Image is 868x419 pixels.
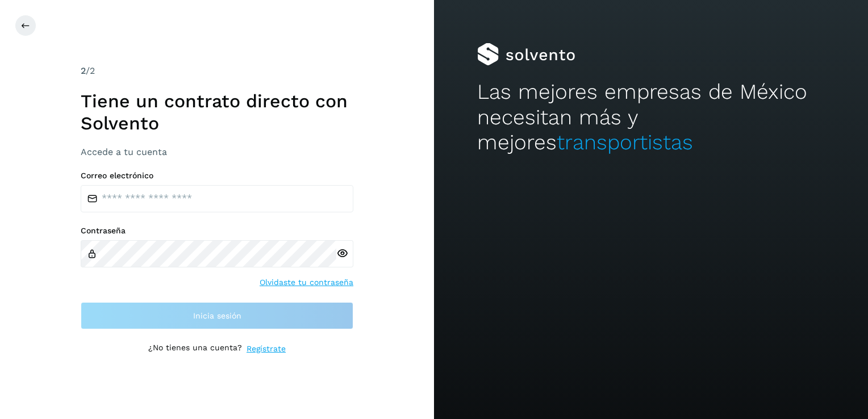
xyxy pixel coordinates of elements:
span: Inicia sesión [193,312,241,320]
h3: Accede a tu cuenta [81,146,353,157]
h1: Tiene un contrato directo con Solvento [81,90,353,134]
span: transportistas [557,130,693,154]
p: ¿No tienes una cuenta? [148,343,242,355]
div: /2 [81,64,353,78]
label: Contraseña [81,226,353,236]
button: Inicia sesión [81,302,353,329]
a: Regístrate [247,343,286,355]
label: Correo electrónico [81,171,353,181]
span: 2 [81,65,86,76]
a: Olvidaste tu contraseña [260,276,353,288]
h2: Las mejores empresas de México necesitan más y mejores [477,79,824,155]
